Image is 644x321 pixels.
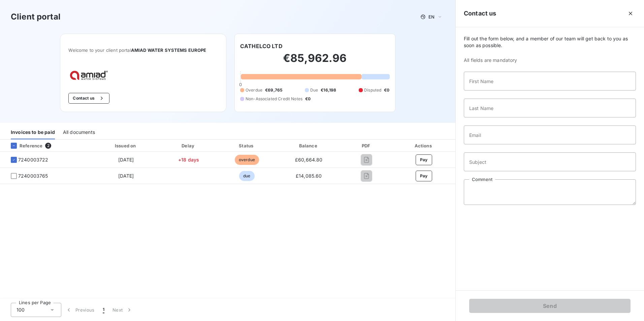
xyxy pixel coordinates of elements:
button: 1 [99,303,108,317]
span: €0 [384,87,389,93]
div: Invoices to be paid [11,125,55,139]
span: Non-Associated Credit Notes [246,96,302,102]
span: €0 [305,96,311,102]
span: €16,198 [321,87,336,93]
span: 2 [45,143,51,149]
span: Welcome to your client portal [68,47,218,53]
input: placeholder [464,152,636,171]
div: Reference [5,143,42,149]
span: 0 [239,82,242,87]
span: €69,765 [265,87,282,93]
span: 100 [17,307,25,313]
h2: €85,962.96 [240,51,390,72]
h5: Contact us [464,9,496,18]
span: due [239,171,254,181]
h3: Client portal [11,11,61,23]
div: Actions [393,142,454,149]
span: EN [428,14,434,20]
div: PDF [343,142,391,149]
button: Previous [61,303,99,317]
span: Due [310,87,318,93]
span: All fields are mandatory [464,57,636,64]
span: Disputed [364,87,381,93]
div: Balance [278,142,340,149]
span: +18 days [178,157,199,163]
span: Fill out the form below, and a member of our team will get back to you as soon as possible. [464,35,636,49]
span: 7240003765 [18,173,48,179]
h6: CATHELCO LTD [240,42,283,50]
input: placeholder [464,99,636,117]
button: Contact us [68,93,109,104]
div: Delay [162,142,216,149]
span: £14,085.60 [296,173,322,179]
button: Pay [416,171,432,181]
button: Pay [416,154,432,165]
span: £60,664.80 [295,157,323,163]
input: placeholder [464,126,636,144]
div: Status [219,142,275,149]
span: Overdue [246,87,262,93]
input: placeholder [464,72,636,91]
span: 1 [103,307,104,313]
button: Next [108,303,137,317]
div: All documents [63,125,95,139]
img: Company logo [68,69,111,82]
span: overdue [235,155,259,165]
span: 7240003722 [18,156,49,163]
button: Send [469,299,631,313]
span: AMIAD WATER SYSTEMS EUROPE [131,47,206,53]
span: [DATE] [118,157,134,163]
div: Issued on [93,142,159,149]
span: [DATE] [118,173,134,179]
